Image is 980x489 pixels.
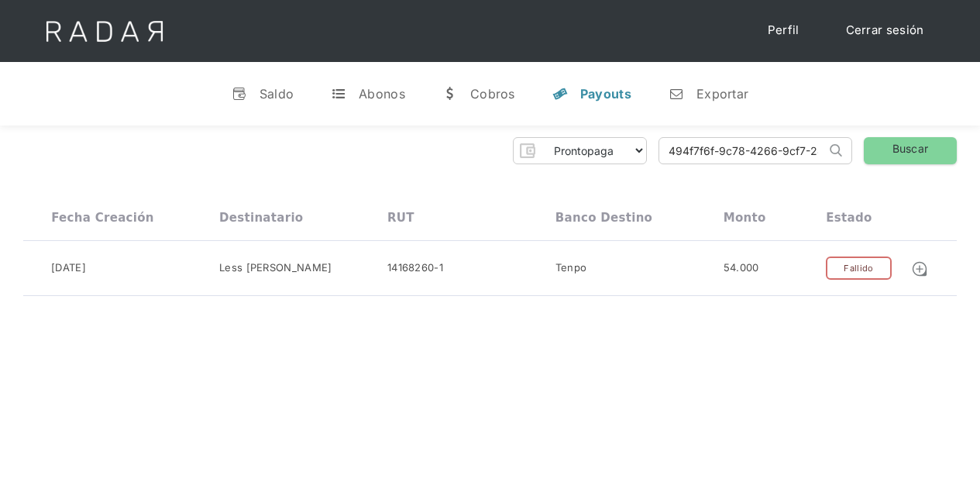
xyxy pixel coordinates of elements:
[864,137,957,164] a: Buscar
[513,137,647,164] form: Form
[260,86,294,102] div: Saldo
[826,257,891,281] div: Fallido
[387,211,414,225] div: RUT
[669,86,684,102] div: n
[359,86,405,102] div: Abonos
[387,260,443,276] div: 14168260-1
[724,211,766,225] div: Monto
[51,211,154,225] div: Fecha creación
[442,86,458,102] div: w
[51,260,86,276] div: [DATE]
[232,86,247,102] div: v
[826,211,872,225] div: Estado
[331,86,346,102] div: t
[724,260,759,276] div: 54.000
[580,86,631,102] div: Payouts
[219,260,332,276] div: Less [PERSON_NAME]
[470,86,515,102] div: Cobros
[552,86,568,102] div: y
[752,15,815,46] a: Perfil
[555,211,652,225] div: Banco destino
[830,15,940,46] a: Cerrar sesión
[219,211,303,225] div: Destinatario
[696,86,748,102] div: Exportar
[911,260,928,277] img: Detalle
[555,260,587,276] div: Tenpo
[659,138,826,164] input: Busca por ID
